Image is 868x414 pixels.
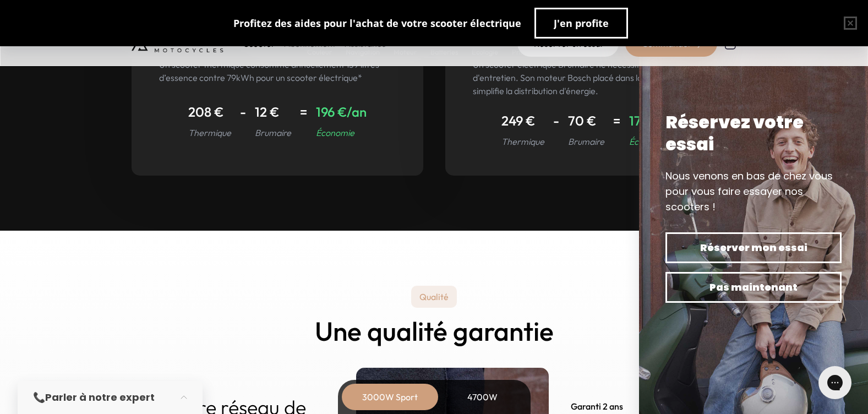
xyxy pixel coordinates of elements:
[411,286,457,308] p: Qualité
[188,126,231,139] p: Thermique
[568,111,604,130] h4: 70 €
[240,102,246,122] h4: -
[346,384,434,410] div: 3000W Sport
[188,102,231,122] h4: 208 €
[300,102,307,122] h4: =
[571,400,737,413] h3: Garanti 2 ans
[439,384,527,410] div: 4700W
[473,58,709,97] p: Un scooter électrique Brumaire ne nécessite que très peu d'entretien. Son moteur Bosch placé dans...
[316,102,367,122] h4: 196 €/an
[255,126,291,139] p: Brumaire
[501,135,544,148] p: Thermique
[255,102,291,122] h4: 12 €
[501,111,544,130] h4: 249 €
[613,111,620,130] h4: =
[159,58,396,84] p: Un scooter thermique consomme annuellement 139 litres d’essence contre 79kWh pour un scooter élec...
[316,126,367,139] p: Économie
[629,111,680,130] h4: 179 €/an
[315,317,554,346] h2: Une qualité garantie
[553,111,559,130] h4: -
[568,135,604,148] p: Brumaire
[629,135,680,148] p: Économie
[813,362,857,403] iframe: Gorgias live chat messenger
